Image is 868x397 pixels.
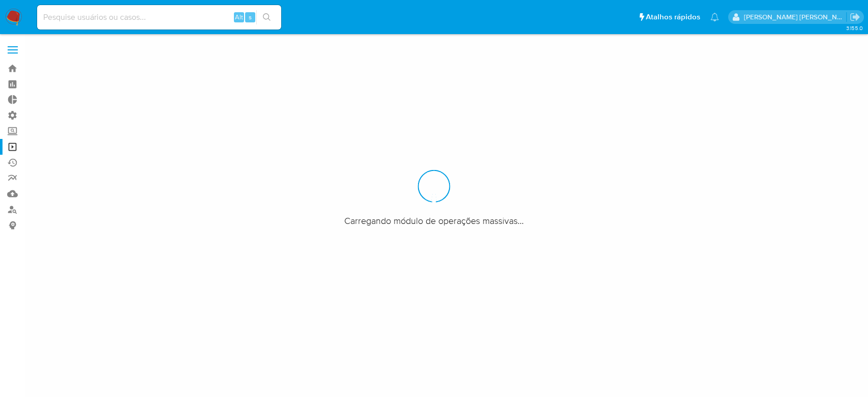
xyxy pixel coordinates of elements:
span: s [249,12,252,22]
p: andrea.asantos@mercadopago.com.br [744,12,847,22]
a: Sair [850,12,860,22]
span: Alt [235,12,243,22]
input: Pesquise usuários ou casos... [37,11,281,24]
span: Carregando módulo de operações massivas... [344,215,524,227]
span: Atalhos rápidos [646,12,700,22]
a: Notificações [710,13,719,21]
button: search-icon [256,10,277,24]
